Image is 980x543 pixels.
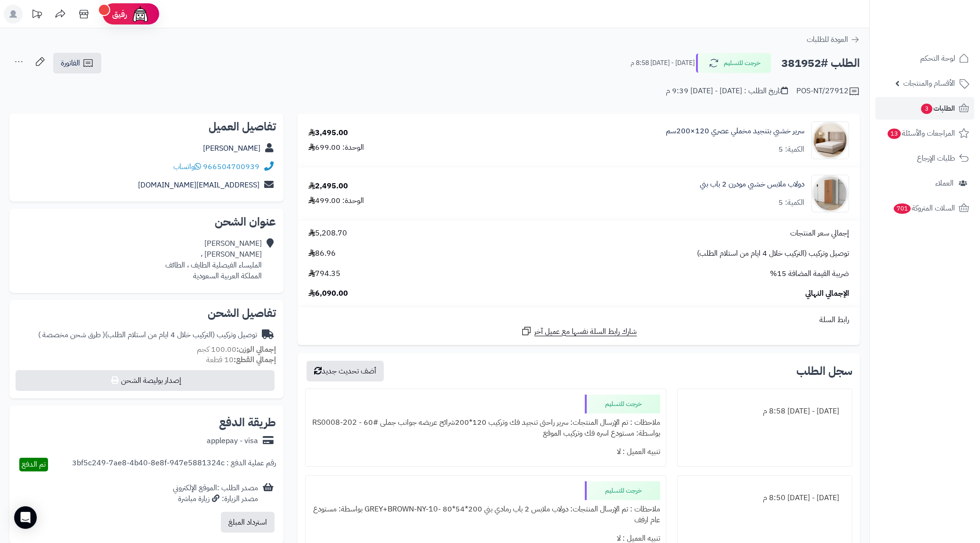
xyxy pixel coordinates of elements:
small: [DATE] - [DATE] 8:58 م [631,58,695,68]
span: طلبات الإرجاع [917,152,955,165]
div: الوحدة: 499.00 [308,195,364,206]
a: طلبات الإرجاع [875,147,974,170]
small: 100.00 كجم [197,344,276,355]
a: [PERSON_NAME] [203,143,260,154]
a: سرير خشبي بتنجيد مخملي عصري 120×200سم [666,126,804,137]
span: العودة للطلبات [807,34,848,45]
div: توصيل وتركيب (التركيب خلال 4 ايام من استلام الطلب) [38,330,257,340]
span: الفاتورة [61,57,80,69]
span: شارك رابط السلة نفسها مع عميل آخر [535,326,637,337]
span: رفيق [112,8,127,20]
span: ( طرق شحن مخصصة ) [38,329,105,340]
span: 3 [921,104,933,114]
a: السلات المتروكة701 [875,197,974,219]
img: ai-face.png [131,5,150,24]
a: المراجعات والأسئلة13 [875,122,974,145]
div: ملاحظات : تم الإرسال المنتجات: سرير راحتى تنجيد فك وتركيب 120*200شرائح عريضه جوانب جملى #60 - RS0... [311,413,660,443]
span: الأقسام والمنتجات [903,77,955,90]
span: تم الدفع [22,459,46,470]
a: الفاتورة [53,53,101,73]
span: 6,090.00 [308,288,348,299]
strong: إجمالي الوزن: [236,344,276,355]
a: تحديثات المنصة [25,5,49,26]
button: استرداد المبلغ [221,512,275,533]
div: [PERSON_NAME] [PERSON_NAME] ، المليساء الفيصلية الطايف ، الطائف المملكة العربية السعودية [165,238,262,281]
a: [EMAIL_ADDRESS][DOMAIN_NAME] [138,179,259,191]
div: الكمية: 5 [778,197,804,208]
span: العملاء [935,177,954,190]
a: 966504700939 [203,161,259,172]
span: السلات المتروكة [893,202,955,215]
span: 86.96 [308,248,336,259]
h2: طريقة الدفع [219,417,276,428]
span: توصيل وتركيب (التركيب خلال 4 ايام من استلام الطلب) [697,248,849,259]
small: 10 قطعة [206,354,276,365]
img: 1756283185-1-90x90.jpg [812,122,849,159]
a: العملاء [875,172,974,195]
div: خرجت للتسليم [585,481,660,500]
h2: عنوان الشحن [17,216,276,227]
div: [DATE] - [DATE] 8:50 م [683,489,846,507]
h2: الطلب #381952 [781,54,860,73]
span: الإجمالي النهائي [805,288,849,299]
span: إجمالي سعر المنتجات [790,228,849,239]
span: المراجعات والأسئلة [887,127,955,140]
a: العودة للطلبات [807,34,860,45]
div: تاريخ الطلب : [DATE] - [DATE] 9:39 م [666,86,788,97]
div: الكمية: 5 [778,144,804,155]
div: 3,495.00 [308,128,348,138]
span: 5,208.70 [308,228,347,239]
div: 2,495.00 [308,181,348,192]
h2: تفاصيل العميل [17,121,276,132]
span: 13 [888,129,901,139]
div: رابط السلة [301,315,856,325]
span: الطلبات [920,102,955,115]
span: لوحة التحكم [920,52,955,65]
button: إصدار بوليصة الشحن [16,370,275,391]
a: لوحة التحكم [875,47,974,70]
div: applepay - visa [207,436,258,446]
div: [DATE] - [DATE] 8:58 م [683,402,846,421]
div: رقم عملية الدفع : 3bf5c249-7ae8-4b40-8e8f-947e5881324c [72,458,276,471]
a: دولاب ملابس خشبي مودرن 2 باب بني [700,179,804,190]
div: الوحدة: 699.00 [308,142,364,153]
div: مصدر الزيارة: زيارة مباشرة [173,494,258,504]
div: خرجت للتسليم [585,395,660,413]
div: ملاحظات : تم الإرسال المنتجات: دولاب ملابس 2 باب رمادي بني 200*54*80 -GREY+BROWN-NY-10 بواسطة: مس... [311,500,660,529]
div: Open Intercom Messenger [14,506,37,529]
span: ضريبة القيمة المضافة 15% [770,268,849,279]
span: 794.35 [308,268,340,279]
h2: تفاصيل الشحن [17,308,276,319]
img: 1759047274-110103010035-90x90.jpg [812,175,849,212]
img: logo-2.png [916,21,971,41]
span: 701 [893,203,911,214]
button: خرجت للتسليم [696,53,771,73]
h3: سجل الطلب [796,365,852,377]
button: أضف تحديث جديد [307,361,384,381]
strong: إجمالي القطع: [234,354,276,365]
a: شارك رابط السلة نفسها مع عميل آخر [521,325,637,337]
div: POS-NT/27912 [796,86,860,97]
div: مصدر الطلب :الموقع الإلكتروني [173,483,258,504]
a: واتساب [173,161,201,172]
a: الطلبات3 [875,97,974,120]
div: تنبيه العميل : لا [311,443,660,461]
